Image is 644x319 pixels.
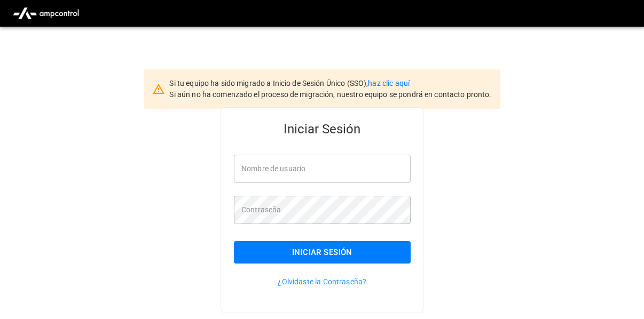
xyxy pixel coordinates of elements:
[234,121,411,138] h5: Iniciar Sesión
[169,90,491,99] span: Si aún no ha comenzado el proceso de migración, nuestro equipo se pondrá en contacto pronto.
[234,241,411,264] button: Iniciar Sesión
[9,3,83,23] img: ampcontrol.io logo
[234,276,411,287] p: ¿Olvidaste la Contraseña?
[368,79,410,87] a: haz clic aquí
[169,79,368,87] span: Si tu equipo ha sido migrado a Inicio de Sesión Único (SSO),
